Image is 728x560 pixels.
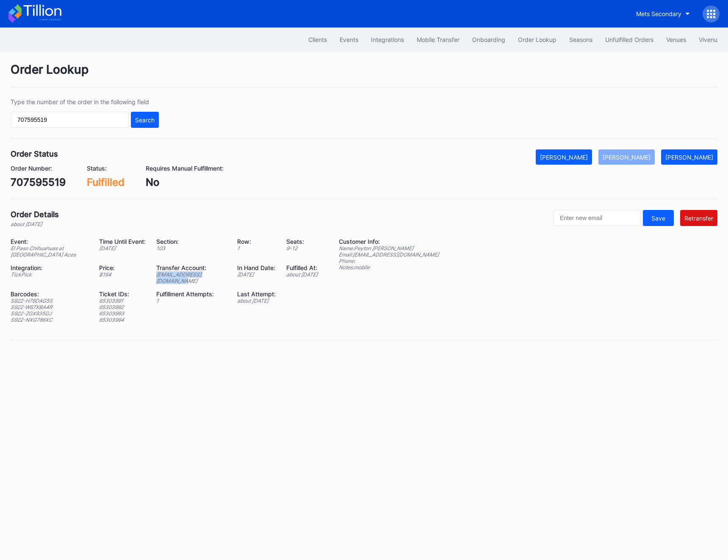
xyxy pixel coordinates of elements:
div: Order Lookup [11,62,717,88]
div: Retransfer [684,215,713,222]
div: Search [135,116,155,124]
div: Fulfillment Attempts: [156,290,227,298]
div: Order Status [11,149,58,158]
div: Fulfilled At: [286,264,318,271]
div: Fulfilled [87,176,125,188]
button: Save [643,210,674,226]
div: 9 - 12 [286,245,318,251]
div: Name: Peyton [PERSON_NAME] [339,245,439,251]
div: 65303993 [99,310,146,317]
button: Venues [660,32,692,47]
button: Order Lookup [512,32,563,47]
button: [PERSON_NAME] [661,149,717,165]
div: Price: [99,264,146,271]
div: 707595519 [11,176,66,188]
div: [EMAIL_ADDRESS][DOMAIN_NAME] [156,271,227,284]
div: Clients [308,36,327,43]
div: Notes: mobile [339,264,439,270]
div: Venues [666,36,686,43]
div: [PERSON_NAME] [665,154,713,161]
div: Vivenu [699,36,717,43]
button: [PERSON_NAME] [536,149,592,165]
div: 65303991 [99,298,146,304]
div: Onboarding [472,36,505,43]
button: [PERSON_NAME] [598,149,655,165]
div: Section: [156,238,227,245]
button: Search [131,112,159,128]
button: Unfulfilled Orders [599,32,660,47]
div: [PERSON_NAME] [540,154,588,161]
div: Transfer Account: [156,264,227,271]
div: Order Number: [11,165,66,172]
div: Order Details [11,210,59,219]
div: TickPick [11,271,89,278]
div: Order Lookup [518,36,556,43]
div: S922-NXG786XC [11,317,89,323]
div: S922-ZGX935GJ [11,310,89,317]
div: 1 [156,298,227,304]
div: S922-W67XBA4R [11,304,89,310]
div: $ 164 [99,271,146,278]
button: Seasons [563,32,599,47]
div: Last Attempt: [237,290,276,298]
div: Requires Manual Fulfillment: [146,165,224,172]
div: Phone: [339,258,439,264]
div: 103 [156,245,227,251]
div: Status: [87,165,125,172]
div: Ticket IDs: [99,290,146,298]
button: Mets Secondary [630,6,696,22]
div: El Paso Chihuahuas at [GEOGRAPHIC_DATA] Aces [11,245,89,258]
div: 65303992 [99,304,146,310]
div: S922-H76DAG5S [11,298,89,304]
div: [DATE] [99,245,146,251]
button: Retransfer [680,210,717,226]
div: Save [651,215,665,222]
input: Enter new email [553,210,641,226]
div: Seats: [286,238,318,245]
div: Type the number of the order in the following field [11,98,159,105]
div: Seasons [569,36,592,43]
div: Unfulfilled Orders [605,36,653,43]
div: about [DATE] [286,271,318,278]
div: Time Until Event: [99,238,146,245]
div: Event: [11,238,89,245]
div: Integration: [11,264,89,271]
div: Row: [237,238,276,245]
div: Events [340,36,358,43]
div: Mobile Transfer [417,36,459,43]
div: Customer Info: [339,238,439,245]
div: Mets Secondary [636,10,681,17]
button: Events [333,32,365,47]
div: Integrations [371,36,404,43]
div: [DATE] [237,271,276,278]
div: Email: [EMAIL_ADDRESS][DOMAIN_NAME] [339,251,439,258]
div: In Hand Date: [237,264,276,271]
div: about [DATE] [11,221,59,227]
div: Barcodes: [11,290,89,298]
button: Onboarding [466,32,512,47]
div: 65303994 [99,317,146,323]
button: Vivenu [692,32,724,47]
button: Integrations [365,32,410,47]
input: GT59662 [11,112,129,128]
button: Clients [302,32,333,47]
div: [PERSON_NAME] [603,154,650,161]
div: 1 [237,245,276,251]
div: No [146,176,224,188]
div: about [DATE] [237,298,276,304]
button: Mobile Transfer [410,32,466,47]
